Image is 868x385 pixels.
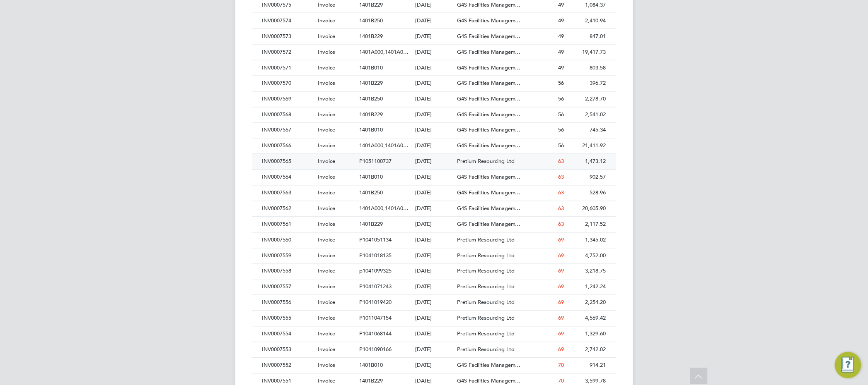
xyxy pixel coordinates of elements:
span: Invoice [318,252,335,259]
div: [DATE] [413,201,455,217]
div: 1,345.02 [566,233,608,248]
div: [DATE] [413,327,455,342]
span: Invoice [318,237,335,244]
div: [DATE] [413,60,455,76]
span: 1401A000,1401A0… [360,142,409,149]
div: 19,417.73 [566,45,608,60]
div: INV0007563 [260,186,316,201]
div: [DATE] [413,280,455,295]
span: 56 [559,96,564,103]
span: G4S Facilities Managem… [457,378,521,385]
div: INV0007573 [260,29,316,44]
div: 528.96 [566,186,608,201]
div: INV0007555 [260,311,316,326]
div: 745.34 [566,123,608,138]
span: Invoice [318,142,335,149]
div: [DATE] [413,123,455,138]
span: 1401B250 [360,17,383,24]
span: 49 [559,64,564,71]
span: Invoice [318,1,335,8]
div: 2,742.02 [566,342,608,358]
span: Invoice [318,330,335,337]
span: Invoice [318,174,335,181]
div: INV0007566 [260,139,316,154]
div: INV0007570 [260,76,316,91]
span: G4S Facilities Managem… [457,174,521,181]
span: P1041090166 [360,346,392,353]
span: 1401A000,1401A0… [360,48,409,55]
span: 1401B010 [360,64,383,71]
div: 2,410.94 [566,13,608,29]
span: Invoice [318,283,335,290]
span: Pretium Resourcing Ltd [457,252,515,259]
span: p1041099325 [360,268,392,275]
div: [DATE] [413,29,455,44]
span: 69 [559,252,564,259]
div: 3,218.75 [566,264,608,279]
span: Pretium Resourcing Ltd [457,330,515,337]
div: INV0007556 [260,295,316,311]
span: 1401A000,1401A0… [360,205,409,212]
div: [DATE] [413,264,455,279]
div: INV0007568 [260,108,316,123]
span: 1401B229 [360,111,383,118]
div: 20,605.90 [566,201,608,217]
span: G4S Facilities Managem… [457,17,521,24]
div: INV0007564 [260,170,316,185]
div: INV0007569 [260,92,316,107]
div: 2,541.02 [566,108,608,123]
div: [DATE] [413,295,455,311]
span: Invoice [318,64,335,71]
div: INV0007552 [260,358,316,373]
span: G4S Facilities Managem… [457,1,521,8]
div: [DATE] [413,217,455,232]
span: G4S Facilities Managem… [457,111,521,118]
span: 69 [559,283,564,290]
div: [DATE] [413,154,455,170]
span: Invoice [318,268,335,275]
div: INV0007558 [260,264,316,279]
div: [DATE] [413,186,455,201]
span: Pretium Resourcing Ltd [457,315,515,322]
span: G4S Facilities Managem… [457,189,521,196]
span: 69 [559,315,564,322]
div: 902.57 [566,170,608,185]
div: INV0007559 [260,249,316,264]
span: Invoice [318,17,335,24]
span: 56 [559,80,564,87]
span: Invoice [318,299,335,306]
span: Invoice [318,96,335,103]
span: 70 [559,378,564,385]
span: G4S Facilities Managem… [457,362,521,369]
span: 69 [559,237,564,244]
span: 1401B010 [360,174,383,181]
span: 63 [559,174,564,181]
span: 1401B010 [360,362,383,369]
span: 1401B229 [360,1,383,8]
div: INV0007553 [260,342,316,358]
span: 49 [559,17,564,24]
span: P1041019420 [360,299,392,306]
span: P1011047154 [360,315,392,322]
div: 1,329.60 [566,327,608,342]
div: INV0007567 [260,123,316,138]
span: 1401B229 [360,221,383,228]
span: G4S Facilities Managem… [457,205,521,212]
span: Invoice [318,111,335,118]
div: INV0007560 [260,233,316,248]
div: [DATE] [413,139,455,154]
div: 1,473.12 [566,154,608,170]
div: [DATE] [413,233,455,248]
span: G4S Facilities Managem… [457,127,521,134]
span: Invoice [318,189,335,196]
div: [DATE] [413,170,455,185]
span: Pretium Resourcing Ltd [457,299,515,306]
span: 49 [559,33,564,40]
span: 49 [559,48,564,55]
span: 49 [559,1,564,8]
span: 1401B010 [360,127,383,134]
span: G4S Facilities Managem… [457,33,521,40]
span: 69 [559,268,564,275]
span: Invoice [318,127,335,134]
span: G4S Facilities Managem… [457,96,521,103]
